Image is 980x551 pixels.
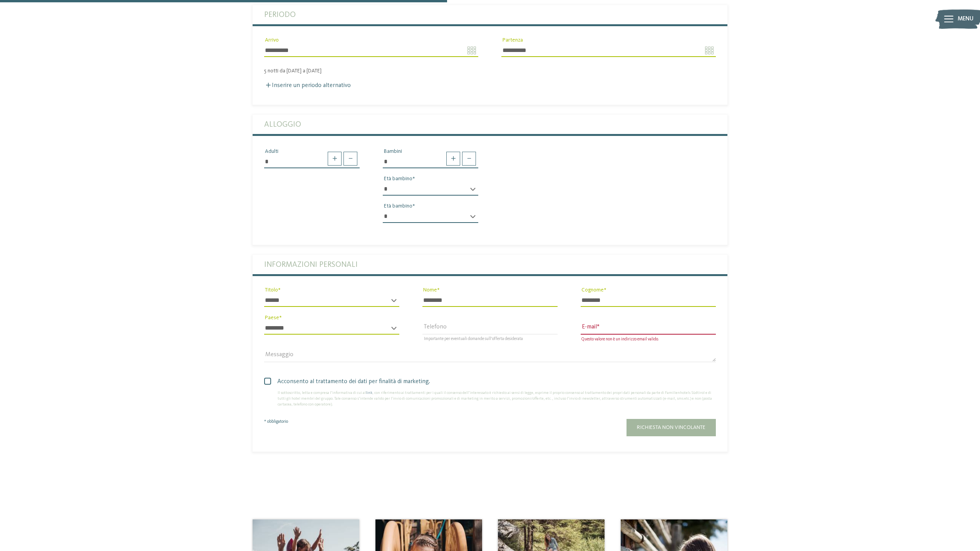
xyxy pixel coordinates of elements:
label: Informazioni personali [264,255,716,274]
span: Importante per eventuali domande sull’offerta desiderata [424,337,523,342]
span: Questo valore non è un indirizzo email valido. [581,337,658,342]
label: Alloggio [264,115,716,134]
div: 5 notti da [DATE] a [DATE] [253,68,727,74]
label: Inserire un periodo alternativo [264,82,351,89]
button: Richiesta non vincolante [627,419,716,436]
input: Acconsento al trattamento dei dati per finalità di marketing. [264,377,266,390]
label: Periodo [264,5,716,24]
span: * obbligatorio [264,419,288,424]
a: link [366,391,372,395]
span: Acconsento al trattamento dei dati per finalità di marketing. [270,377,716,386]
div: Il sottoscritto, letta e compresa l’informativa di cui al , con riferimento ai trattamenti per i ... [264,390,716,407]
span: Richiesta non vincolante [637,425,705,430]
